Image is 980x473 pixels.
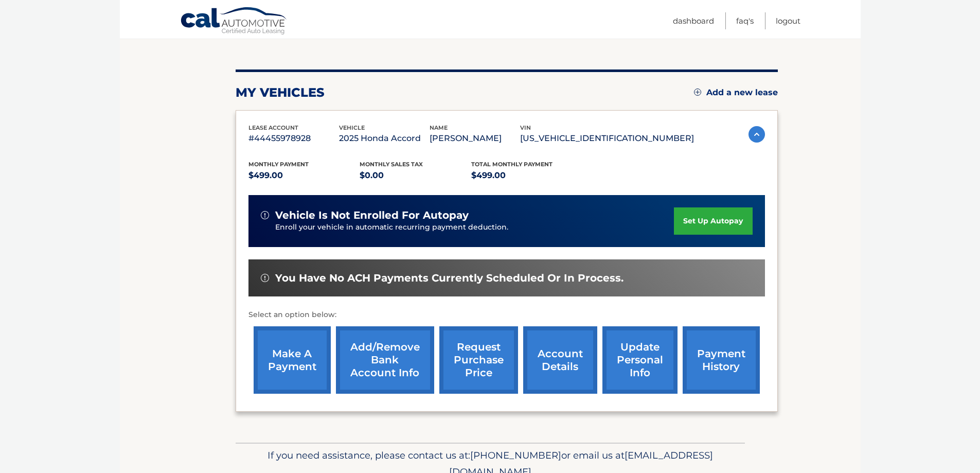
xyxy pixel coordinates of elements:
[248,161,309,168] span: Monthly Payment
[673,12,714,29] a: Dashboard
[248,124,298,131] span: lease account
[694,89,701,96] img: add.svg
[180,7,288,37] a: Cal Automotive
[248,168,360,183] p: $499.00
[523,326,597,394] a: account details
[261,211,269,219] img: alert-white.svg
[439,326,518,394] a: request purchase price
[360,168,471,183] p: $0.00
[471,161,553,168] span: Total Monthly Payment
[520,131,694,146] p: [US_VEHICLE_IDENTIFICATION_NUMBER]
[520,124,531,131] span: vin
[360,161,423,168] span: Monthly sales Tax
[339,124,365,131] span: vehicle
[261,274,269,282] img: alert-white.svg
[254,326,331,394] a: make a payment
[275,209,469,222] span: vehicle is not enrolled for autopay
[430,124,448,131] span: name
[749,126,765,143] img: accordion-active.svg
[683,326,760,394] a: payment history
[248,131,339,146] p: #44455978928
[336,326,434,394] a: Add/Remove bank account info
[236,85,325,100] h2: my vehicles
[339,131,430,146] p: 2025 Honda Accord
[674,207,752,235] a: set up autopay
[430,131,520,146] p: [PERSON_NAME]
[694,87,778,98] a: Add a new lease
[275,222,674,233] p: Enroll your vehicle in automatic recurring payment deduction.
[776,12,800,29] a: Logout
[275,272,623,285] span: You have no ACH payments currently scheduled or in process.
[471,168,583,183] p: $499.00
[470,449,561,461] span: [PHONE_NUMBER]
[736,12,754,29] a: FAQ's
[248,309,765,321] p: Select an option below:
[602,326,678,394] a: update personal info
